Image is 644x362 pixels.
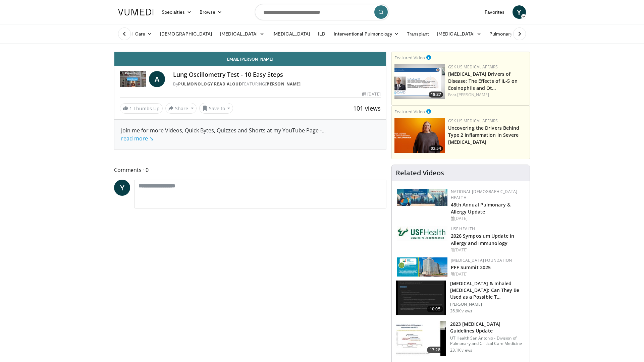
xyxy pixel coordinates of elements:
p: 26.9K views [450,308,472,314]
span: 1 [129,105,132,112]
div: Feat. [448,92,527,98]
a: National [DEMOGRAPHIC_DATA] Health [451,189,518,200]
div: Join me for more Videos, Quick Bytes, Quizzes and Shorts at my YouTube Page - [121,126,379,142]
button: Save to [199,103,233,114]
a: GSK US Medical Affairs [448,64,498,70]
a: [MEDICAL_DATA] Drivers of Disease: The Effects of IL-5 on Eosinophils and Ot… [448,71,518,91]
a: A [149,71,165,87]
img: 763bf435-924b-49ae-a76d-43e829d5b92f.png.150x105_q85_crop-smart_upscale.png [394,118,445,153]
div: [DATE] [362,91,380,97]
p: UT Health San Antonio - Division of Pulmonary and Critical Care Medicine [450,336,526,346]
p: [PERSON_NAME] [450,302,526,307]
h3: 2023 [MEDICAL_DATA] Guidelines Update [450,321,526,334]
button: Share [165,103,197,114]
a: [MEDICAL_DATA] [268,27,314,41]
a: [DEMOGRAPHIC_DATA] [156,27,216,41]
a: [MEDICAL_DATA] Foundation [451,257,512,263]
div: [DATE] [451,271,524,277]
a: 10:05 [MEDICAL_DATA] & Inhaled [MEDICAL_DATA]: Can They Be Used as a Possible T… [PERSON_NAME] 26... [396,280,526,316]
span: Comments 0 [114,166,386,174]
img: 9f1c6381-f4d0-4cde-93c4-540832e5bbaf.150x105_q85_crop-smart_upscale.jpg [396,321,446,356]
a: Browse [196,5,226,19]
a: [MEDICAL_DATA] [433,27,485,41]
a: [PERSON_NAME] [265,81,301,87]
a: USF Health [451,226,475,232]
small: Featured Video [394,55,425,61]
span: 10:05 [427,306,443,312]
a: Transplant [403,27,433,41]
a: [MEDICAL_DATA] [216,27,268,41]
img: VuMedi Logo [118,9,154,15]
a: read more ↘ [121,135,154,142]
a: 2026 Symposium Update in Allergy and Immunology [451,233,514,246]
span: 17:28 [427,347,443,353]
img: 37481b79-d16e-4fea-85a1-c1cf910aa164.150x105_q85_crop-smart_upscale.jpg [396,281,446,315]
a: Favorites [481,5,508,19]
a: 02:54 [394,118,445,153]
a: [PERSON_NAME] [457,92,489,98]
span: 101 views [353,104,381,112]
a: 17:28 2023 [MEDICAL_DATA] Guidelines Update UT Health San Antonio - Division of Pulmonary and Cri... [396,321,526,356]
img: Pulmonology Read Aloud [120,71,146,87]
p: 23.1K views [450,348,472,353]
a: Interventional Pulmonology [330,27,403,41]
a: Y [513,5,526,19]
a: 1 Thumbs Up [120,103,163,114]
video-js: Video Player [114,52,386,52]
input: Search topics, interventions [255,4,389,20]
div: [DATE] [451,247,524,253]
a: Y [114,180,130,196]
a: Email [PERSON_NAME] [114,52,386,66]
span: 18:27 [429,92,443,98]
a: Specialties [158,5,196,19]
a: Pulmonology Read Aloud [178,81,242,87]
img: 6ba8804a-8538-4002-95e7-a8f8012d4a11.png.150x105_q85_autocrop_double_scale_upscale_version-0.2.jpg [397,226,447,241]
img: 3f87c9d9-730d-4866-a1ca-7d9e9da8198e.png.150x105_q85_crop-smart_upscale.png [394,64,445,99]
a: 48th Annual Pulmonary & Allergy Update [451,201,511,215]
img: b90f5d12-84c1-472e-b843-5cad6c7ef911.jpg.150x105_q85_autocrop_double_scale_upscale_version-0.2.jpg [397,189,447,206]
div: By FEATURING [173,81,380,87]
a: Pulmonary Infection [485,27,543,41]
a: ILD [314,27,329,41]
h4: Related Videos [396,169,444,177]
a: 18:27 [394,64,445,99]
h3: [MEDICAL_DATA] & Inhaled [MEDICAL_DATA]: Can They Be Used as a Possible T… [450,280,526,300]
h4: Lung Oscillometry Test - 10 Easy Steps [173,71,380,78]
img: 84d5d865-2f25-481a-859d-520685329e32.png.150x105_q85_autocrop_double_scale_upscale_version-0.2.png [397,257,447,277]
small: Featured Video [394,109,425,115]
a: PFF Summit 2025 [451,264,491,270]
span: 02:54 [429,145,443,152]
div: [DATE] [451,216,524,222]
a: Uncovering the Drivers Behind Type 2 Inflammation in Severe [MEDICAL_DATA] [448,125,520,145]
a: GSK US Medical Affairs [448,118,498,124]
